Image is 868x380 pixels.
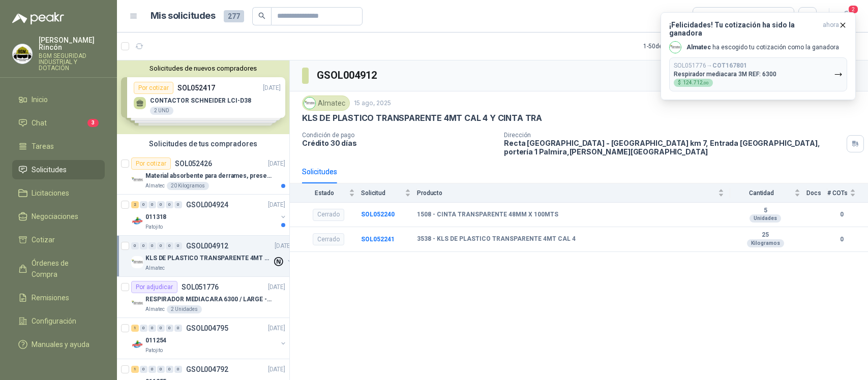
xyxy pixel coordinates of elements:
span: 277 [224,10,244,22]
a: Negociaciones [12,207,105,226]
div: 0 [157,242,165,249]
div: 0 [148,242,156,249]
a: Licitaciones [12,183,105,203]
a: SOL052241 [361,236,395,243]
span: Configuración [32,315,76,327]
p: [DATE] [268,365,285,374]
div: 1 [131,325,139,332]
div: Por cotizar [131,157,171,170]
div: 0 [148,325,156,332]
th: Solicitud [361,183,417,202]
button: 2 [837,7,856,25]
a: Configuración [12,311,105,331]
span: Chat [32,117,47,129]
div: 0 [148,201,156,208]
span: Inicio [32,94,48,105]
a: Por adjudicarSOL051776[DATE] Company LogoRESPIRADOR MEDIACARA 6300 / LARGE - TALLA GRANDEAlmatec2... [117,277,289,318]
p: [DATE] [268,324,285,333]
p: [PERSON_NAME] Rincón [39,37,105,51]
span: Cantidad [730,189,792,197]
img: Company Logo [13,44,32,64]
p: Almatec [145,182,165,190]
span: search [258,12,265,19]
p: Almatec [145,264,165,272]
span: Órdenes de Compra [32,258,95,280]
div: Almatec [302,96,350,111]
span: Remisiones [32,292,69,303]
div: 2 [131,201,139,208]
p: Recta [GEOGRAPHIC_DATA] - [GEOGRAPHIC_DATA] km 7, Entrada [GEOGRAPHIC_DATA], portería 1 Palmira ,... [504,139,843,156]
img: Company Logo [304,98,315,109]
span: Negociaciones [32,211,78,222]
div: Unidades [750,214,781,223]
p: [DATE] [268,200,285,210]
p: GSOL004912 [186,242,228,249]
b: 0 [827,210,856,219]
div: 0 [166,201,173,208]
p: SOL051776 → [674,62,747,70]
img: Company Logo [670,42,681,53]
img: Company Logo [131,215,143,227]
span: 2 [848,5,859,14]
p: [DATE] [268,159,285,169]
a: Chat3 [12,113,105,133]
span: Manuales y ayuda [32,339,89,350]
button: ¡Felicidades! Tu cotización ha sido la ganadoraahora Company LogoAlmatec ha escogido tu cotizació... [661,12,856,100]
a: Manuales y ayuda [12,335,105,354]
span: Licitaciones [32,187,69,199]
b: 5 [730,207,800,215]
a: Cotizar [12,230,105,249]
span: 3 [87,119,99,127]
th: Producto [417,183,730,202]
h1: Mis solicitudes [151,9,216,23]
a: 1 0 0 0 0 0 GSOL004795[DATE] Company Logo011254Patojito [131,322,287,355]
p: Crédito 30 días [302,139,496,147]
a: 2 0 0 0 0 0 GSOL004924[DATE] Company Logo011318Patojito [131,199,287,231]
p: SOL052426 [175,160,212,167]
h3: GSOL004912 [317,68,378,83]
div: 0 [140,201,147,208]
div: Solicitudes de nuevos compradoresPor cotizarSOL052417[DATE] CONTACTOR SCHNEIDER LCI-D382 UNDPor c... [117,60,289,134]
span: ahora [823,21,839,37]
div: 0 [174,325,182,332]
b: 3538 - KLS DE PLASTICO TRANSPARENTE 4MT CAL 4 [417,235,576,243]
p: GSOL004795 [186,325,228,332]
b: Almatec [686,44,711,51]
div: 0 [157,366,165,373]
div: 0 [131,242,139,249]
div: Por adjudicar [131,281,177,293]
div: 0 [166,366,173,373]
button: Solicitudes de nuevos compradores [121,65,285,72]
p: Respirador mediacara 3M REF: 6300 [674,71,776,78]
p: Patojito [145,223,163,231]
span: # COTs [827,189,848,197]
p: RESPIRADOR MEDIACARA 6300 / LARGE - TALLA GRANDE [145,295,272,304]
div: 0 [166,325,173,332]
p: Dirección [504,132,843,139]
div: Cerrado [313,209,344,221]
div: 0 [174,242,182,249]
a: Tareas [12,137,105,156]
div: 20 Kilogramos [167,182,209,190]
p: GSOL004924 [186,201,228,208]
b: COT167801 [712,62,747,69]
p: [DATE] [275,241,292,251]
span: ,00 [703,81,709,85]
p: 15 ago, 2025 [354,99,391,108]
th: # COTs [827,183,868,202]
a: Inicio [12,90,105,109]
h3: ¡Felicidades! Tu cotización ha sido la ganadora [669,21,819,37]
p: [DATE] [268,282,285,292]
img: Company Logo [131,297,143,309]
p: Almatec [145,305,165,313]
a: SOL052240 [361,211,395,218]
a: Órdenes de Compra [12,254,105,284]
div: Solicitudes [302,166,337,177]
div: 0 [140,366,147,373]
th: Cantidad [730,183,806,202]
div: 2 Unidades [167,305,202,313]
b: 0 [827,235,856,244]
div: 1 - 50 de 190 [643,38,706,54]
img: Company Logo [131,256,143,268]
